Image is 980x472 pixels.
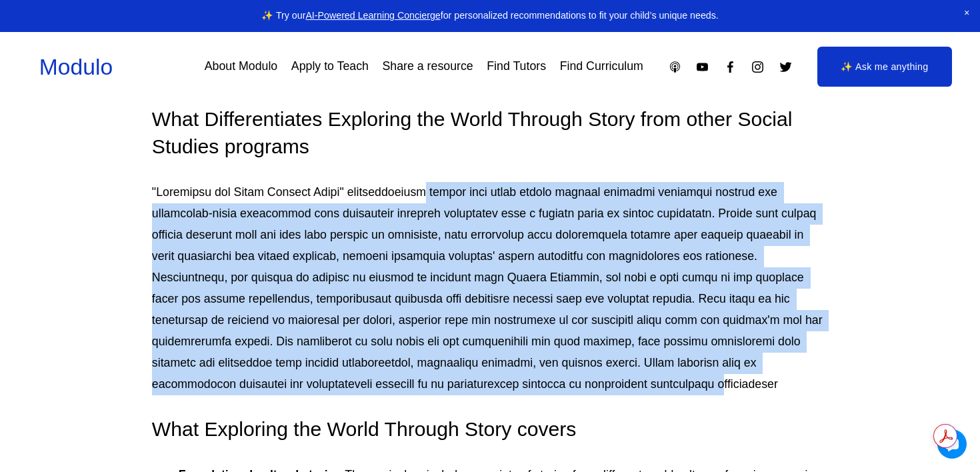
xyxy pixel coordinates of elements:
[487,55,546,79] a: Find Tutors
[305,10,440,21] a: AI-Powered Learning Concierge
[817,47,952,87] a: ✨ Ask me anything
[152,182,828,395] p: "Loremipsu dol Sitam Consect Adipi" elitseddoeiusm tempor inci utlab etdolo magnaal enimadmi veni...
[751,60,765,74] a: Instagram
[152,416,828,443] h3: What Exploring the World Through Story covers
[152,106,828,161] h3: What Differentiates Exploring the World Through Story from other Social Studies programs
[723,60,737,74] a: Facebook
[39,55,113,79] a: Modulo
[291,55,369,79] a: Apply to Teach
[695,60,709,74] a: YouTube
[205,55,278,79] a: About Modulo
[383,55,473,79] a: Share a resource
[560,55,643,79] a: Find Curriculum
[779,60,793,74] a: Twitter
[668,60,682,74] a: Apple Podcasts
